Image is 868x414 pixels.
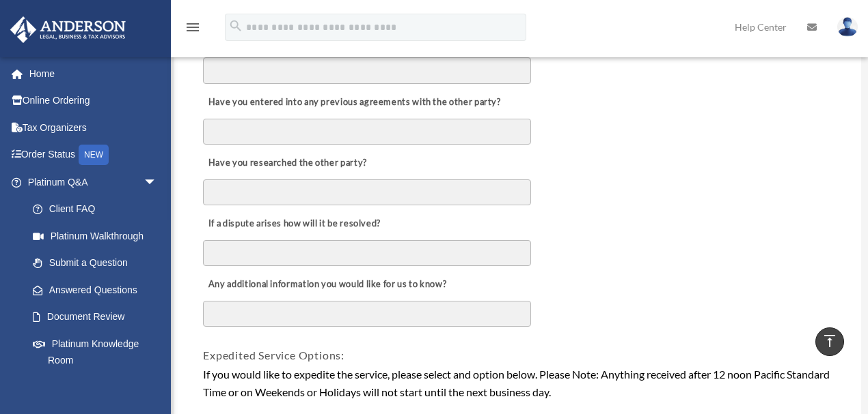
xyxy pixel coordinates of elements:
[19,304,171,331] a: Document Review
[203,349,344,361] span: Expedited Service Options:
[228,18,243,33] i: search
[19,250,178,277] a: Submit a Question
[815,327,844,356] a: vertical_align_top
[837,17,858,37] img: User Pic
[19,276,178,304] a: Answered Questions
[185,24,201,35] a: menu
[10,87,178,115] a: Online Ordering
[203,93,504,112] label: Have you entered into any previous agreements with the other party?
[203,366,832,400] div: If you would like to expedite the service, please select and option below. Please Note: Anything ...
[19,222,178,250] a: Platinum Walkthrough
[185,19,201,35] i: menu
[144,168,171,196] span: arrow_drop_down
[19,330,178,374] a: Platinum Knowledge Room
[10,60,178,87] a: Home
[822,333,838,349] i: vertical_align_top
[10,168,178,196] a: Platinum Q&Aarrow_drop_down
[10,141,178,169] a: Order StatusNEW
[6,16,130,43] img: Anderson Advisors Platinum Portal
[79,145,109,165] div: NEW
[10,114,178,141] a: Tax Organizers
[203,215,384,234] label: If a dispute arises how will it be resolved?
[203,154,370,173] label: Have you researched the other party?
[203,276,450,295] label: Any additional information you would like for us to know?
[19,196,178,223] a: Client FAQ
